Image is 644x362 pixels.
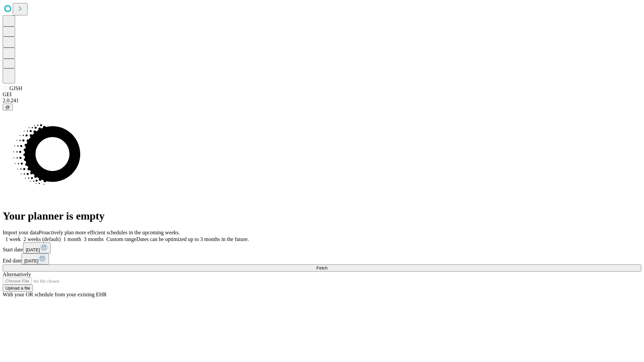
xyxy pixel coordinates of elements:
span: [DATE] [24,258,38,263]
div: Start date [3,242,641,253]
span: GJSH [9,85,22,91]
button: @ [3,104,13,111]
span: @ [5,105,10,110]
button: Upload a file [3,285,33,292]
button: [DATE] [23,242,51,253]
span: Dates can be optimized up to 3 months in the future. [137,236,249,242]
span: 3 months [84,236,104,242]
button: Fetch [3,264,641,271]
span: Custom range [106,236,136,242]
h1: Your planner is empty [3,210,641,222]
span: [DATE] [26,247,40,252]
div: End date [3,253,641,264]
button: [DATE] [21,253,49,264]
div: 2.0.241 [3,98,641,104]
span: With your OR schedule from your existing EHR [3,292,107,297]
span: 1 month [63,236,81,242]
span: Proactively plan more efficient schedules in the upcoming weeks. [39,230,180,235]
div: GEI [3,92,641,98]
span: 1 week [5,236,21,242]
span: Import your data [3,230,39,235]
span: Alternatively [3,271,31,277]
span: 2 weeks (default) [23,236,61,242]
span: Fetch [316,265,327,270]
